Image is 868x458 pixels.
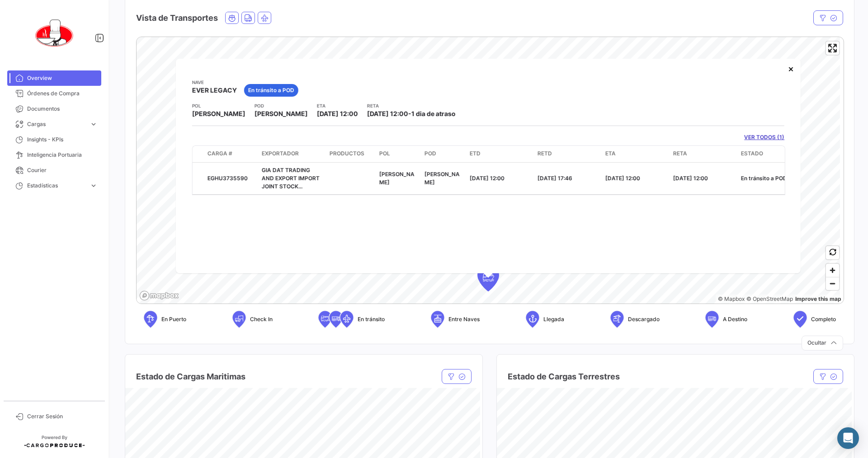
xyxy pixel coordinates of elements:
[737,145,794,162] datatable-header-cell: Estado
[448,315,480,323] span: Entre Naves
[367,102,456,109] app-card-info-title: RETA
[543,315,564,323] span: Llegada
[411,110,456,117] span: 1 dia de atraso
[255,102,308,109] app-card-info-title: POD
[136,370,245,383] h4: Estado de Cargas Maritimas
[408,110,411,117] span: -
[605,149,616,157] span: ETA
[477,264,499,291] div: Map marker
[826,42,839,55] button: Enter fullscreen
[192,109,245,118] span: [PERSON_NAME]
[782,60,800,78] button: Close popup
[258,145,326,162] datatable-header-cell: Exportador
[670,145,737,162] datatable-header-cell: RETA
[379,170,415,185] span: [PERSON_NAME]
[538,174,572,181] span: [DATE] 17:46
[326,145,376,162] datatable-header-cell: Productos
[7,147,101,163] a: Inteligencia Portuaria
[673,149,687,157] span: RETA
[317,102,358,109] app-card-info-title: ETA
[27,120,86,128] span: Cargas
[628,315,660,323] span: Descargado
[466,145,534,162] datatable-header-cell: ETD
[746,295,793,302] a: OpenStreetMap
[7,70,101,86] a: Overview
[208,149,232,157] span: Carga #
[538,149,552,157] span: RETD
[90,120,98,128] span: expand_more
[7,101,101,117] a: Documentos
[470,149,481,157] span: ETD
[837,427,859,449] div: Abrir Intercom Messenger
[470,174,505,181] span: [DATE] 12:00
[534,145,602,162] datatable-header-cell: RETD
[826,277,839,290] span: Zoom out
[723,315,747,323] span: A Destino
[741,174,787,181] span: En tránsito a POD
[7,163,101,178] a: Courier
[367,110,408,117] span: [DATE] 12:00
[802,336,843,351] button: Ocultar
[7,86,101,101] a: Órdenes de Compra
[262,149,299,157] span: Exportador
[242,12,255,23] button: Land
[255,109,308,118] span: [PERSON_NAME]
[602,145,670,162] datatable-header-cell: ETA
[192,79,237,86] app-card-info-title: Nave
[421,145,466,162] datatable-header-cell: POD
[137,37,840,304] canvas: Map
[605,174,640,181] span: [DATE] 12:00
[136,12,218,24] h4: Vista de Transportes
[139,290,179,301] a: Mapbox logo
[258,12,271,23] button: Air
[826,277,839,290] button: Zoom out
[248,86,294,94] span: En tránsito a POD
[508,370,620,383] h4: Estado de Cargas Terrestres
[330,149,364,157] span: Productos
[32,11,77,56] img: 0621d632-ab00-45ba-b411-ac9e9fb3f036.png
[795,295,841,302] a: Map feedback
[204,145,258,162] datatable-header-cell: Carga #
[262,166,320,197] span: GIA DAT TRADING AND EXPORT IMPORT JOINT STOCK COMPANY
[741,149,763,157] span: Estado
[27,105,98,113] span: Documentos
[425,170,460,185] span: [PERSON_NAME]
[379,149,390,157] span: POL
[208,174,255,182] div: EGHU3735590
[673,174,708,181] span: [DATE] 12:00
[27,136,98,144] span: Insights - KPIs
[250,315,273,323] span: Check In
[358,315,385,323] span: En tránsito
[425,149,436,157] span: POD
[27,74,98,82] span: Overview
[27,89,98,98] span: Órdenes de Compra
[226,12,238,23] button: Ocean
[192,86,237,95] span: EVER LEGACY
[744,133,784,141] a: VER TODOS (1)
[826,264,839,277] button: Zoom in
[90,182,98,190] span: expand_more
[27,151,98,159] span: Inteligencia Portuaria
[317,110,358,117] span: [DATE] 12:00
[811,315,836,323] span: Completo
[27,182,86,190] span: Estadísticas
[161,315,186,323] span: En Puerto
[7,132,101,147] a: Insights - KPIs
[192,102,245,109] app-card-info-title: POL
[27,166,98,174] span: Courier
[27,412,98,421] span: Cerrar Sesión
[718,295,745,302] a: Mapbox
[376,145,421,162] datatable-header-cell: POL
